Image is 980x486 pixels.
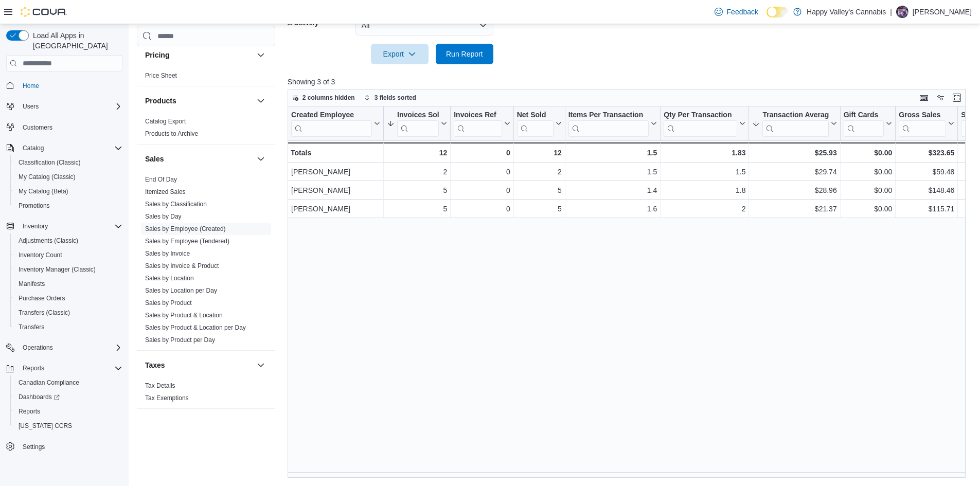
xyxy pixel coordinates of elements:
a: Feedback [710,2,762,22]
span: Tax Details [145,382,175,390]
button: Customers [2,120,127,135]
span: Inventory [19,220,122,232]
span: Sales by Location per Day [145,286,217,295]
button: Inventory [19,220,52,232]
button: Classification (Classic) [10,155,127,170]
div: Transaction Average [762,111,828,137]
div: Gift Card Sales [843,111,884,137]
button: Invoices Sold [387,111,447,137]
p: Happy Valley's Cannabis [807,6,886,18]
button: Operations [19,341,57,354]
a: Sales by Invoice & Product [145,262,219,269]
span: Load All Apps in [GEOGRAPHIC_DATA] [29,30,122,51]
div: [PERSON_NAME] [291,203,380,215]
span: Washington CCRS [14,420,122,432]
div: Net Sold [516,111,553,137]
p: [PERSON_NAME] [913,6,972,18]
span: Operations [19,341,122,354]
a: Manifests [14,278,49,290]
span: Dashboards [19,393,60,401]
button: Run Report [436,44,493,64]
nav: Complex example [6,74,122,481]
span: Users [19,100,122,113]
a: Canadian Compliance [14,376,83,389]
span: My Catalog (Beta) [14,185,122,197]
div: 0 [454,203,510,215]
div: Invoices Ref [454,111,502,120]
span: Canadian Compliance [14,376,122,389]
div: $28.96 [752,184,836,196]
div: Gross Sales [899,111,946,137]
a: Inventory Manager (Classic) [14,263,100,276]
div: 12 [516,147,561,159]
a: Settings [19,441,49,453]
div: $115.71 [899,203,954,215]
a: Promotions [14,200,54,212]
span: Users [23,102,39,111]
button: Users [19,100,43,113]
span: Reports [19,362,122,374]
button: Canadian Compliance [10,375,127,390]
p: | [890,6,892,18]
div: Qty Per Transaction [664,111,737,120]
div: $0.00 [843,184,892,196]
button: Transfers (Classic) [10,305,127,320]
button: My Catalog (Beta) [10,184,127,199]
span: My Catalog (Classic) [19,173,76,181]
span: 2 columns hidden [302,94,355,102]
span: Inventory Count [14,249,122,261]
span: Purchase Orders [14,292,122,304]
div: 0 [454,166,510,178]
button: Reports [2,361,127,375]
div: 5 [517,184,562,196]
button: Products [255,95,267,107]
span: Sales by Invoice & Product [145,262,219,270]
button: Pricing [145,50,253,60]
div: 1.5 [568,147,657,159]
a: Tax Details [145,382,175,389]
span: Sales by Classification [145,200,207,208]
button: Keyboard shortcuts [918,92,930,104]
div: $0.00 [843,203,892,215]
a: Sales by Employee (Tendered) [145,238,229,245]
button: Sales [255,153,267,165]
a: Purchase Orders [14,292,69,304]
div: Gift Cards [843,111,884,120]
button: Taxes [255,359,267,371]
span: Transfers (Classic) [19,309,70,317]
span: Sales by Invoice [145,249,190,258]
span: Sales by Product per Day [145,336,215,344]
div: Net Sold [516,111,553,120]
div: 5 [517,203,562,215]
a: [US_STATE] CCRS [14,420,76,432]
span: Catalog Export [145,117,186,125]
button: Transfers [10,320,127,334]
a: Sales by Product & Location per Day [145,324,246,331]
button: Reports [19,362,48,374]
span: Promotions [19,202,50,210]
button: Manifests [10,277,127,291]
a: Sales by Product [145,299,192,307]
button: 3 fields sorted [360,92,420,104]
button: Gift Cards [843,111,892,137]
div: 1.6 [568,203,657,215]
div: Created Employee [291,111,372,137]
span: Sales by Employee (Created) [145,225,226,233]
button: Adjustments (Classic) [10,233,127,248]
button: Transaction Average [752,111,836,137]
button: Users [2,99,127,114]
button: Created Employee [291,111,380,137]
div: 1.5 [568,166,657,178]
button: Gross Sales [899,111,954,137]
div: 1.4 [568,184,657,196]
a: Customers [19,121,57,134]
span: Sales by Day [145,212,182,221]
button: My Catalog (Classic) [10,170,127,184]
a: Sales by Classification [145,201,207,208]
span: Tax Exemptions [145,394,189,402]
div: Pricing [137,69,275,86]
div: Taxes [137,380,275,408]
a: Products to Archive [145,130,198,137]
button: Qty Per Transaction [664,111,745,137]
button: Invoices Ref [454,111,510,137]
